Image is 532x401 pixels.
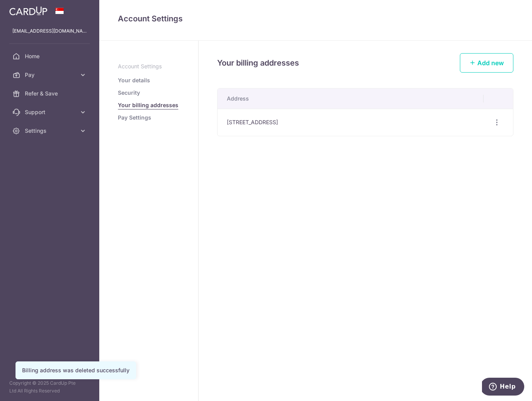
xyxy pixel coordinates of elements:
[118,76,150,84] a: Your details
[22,366,130,374] div: Billing address was deleted successfully
[118,12,513,25] h4: Account Settings
[218,89,484,109] th: Address
[118,114,151,122] a: Pay Settings
[25,52,76,60] span: Home
[482,378,524,397] iframe: Opens a widget where you can find more information
[9,6,47,16] img: CardUp
[217,57,299,69] h4: Your billing addresses
[118,89,140,97] a: Security
[25,127,76,135] span: Settings
[218,109,484,136] td: [STREET_ADDRESS]
[25,71,76,79] span: Pay
[25,90,76,97] span: Refer & Save
[118,101,178,109] a: Your billing addresses
[12,27,87,35] p: [EMAIL_ADDRESS][DOMAIN_NAME]
[477,59,504,67] span: Add new
[460,53,513,73] a: Add new
[118,62,180,70] p: Account Settings
[25,108,76,116] span: Support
